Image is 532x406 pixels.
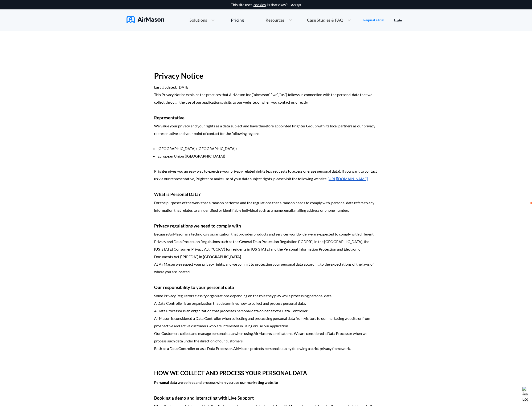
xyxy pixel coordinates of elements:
span: Resources [266,18,285,22]
p: We value your privacy and your rights as a data subject and have therefore appointed Prighter Gro... [154,122,378,137]
h3: Our responsibility to your personal data [154,283,378,292]
p: Both as a Data Controller or as a Data Processor, AirMason protects personal data by following a ... [154,345,378,352]
p: A Data Controller is an organization that determines how to collect and process personal data. [154,300,378,307]
li: [GEOGRAPHIC_DATA] ([GEOGRAPHIC_DATA]) [157,145,378,152]
span: | [389,18,390,22]
p: For the purposes of the work that airmason performs and the regulations that airmason needs to co... [154,199,378,214]
p: Our Customers collect and manage personal data when using AirMason’s applications. We are conside... [154,330,378,345]
a: Login [394,18,402,22]
p: Last Updated: [DATE] [154,83,378,91]
img: AirMason Logo [127,16,164,23]
div: Pricing [231,18,244,22]
span: Case Studies & FAQ [307,18,343,22]
a: [URL][DOMAIN_NAME] [327,176,368,181]
p: A Data Processor is an organization that processes personal data on behalf of a Data Controller. [154,307,378,315]
p: AirMason is considered a Data Controller when collecting and processing personal data from visito... [154,315,378,330]
p: Some Privacy Regulators classify organizations depending on the role they play while processing p... [154,292,378,300]
h2: HOW WE COLLECT AND PROCESS YOUR PERSONAL DATA [154,367,378,379]
button: Accept cookies [291,3,301,7]
p: Because AirMason is a technology organization that provides products and services worldwide, we a... [154,230,378,260]
h3: What is Personal Data? [154,190,378,199]
a: Request a trial [363,18,384,22]
span: Solutions [189,18,207,22]
a: Pricing [231,16,244,24]
h1: Privacy Notice [154,68,378,83]
li: European Union ([GEOGRAPHIC_DATA]) [157,152,378,160]
a: cookies [254,3,266,7]
h4: Personal data we collect and process when you use our marketing website [154,379,378,386]
h3: Privacy regulations we need to comply with [154,222,378,230]
p: Prighter gives you an easy way to exercise your privacy-related rights (e.g. requests to access o... [154,167,378,183]
h3: Booking a demo and interacting with Live Support [154,394,378,402]
p: At AirMason we respect your privacy rights, and we commit to protecting your personal data accord... [154,260,378,276]
p: This Privacy Notice explains the practices that AirMason Inc (“airmason”, “we”, “us”) follows in ... [154,91,378,106]
h3: Representative [154,114,378,122]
